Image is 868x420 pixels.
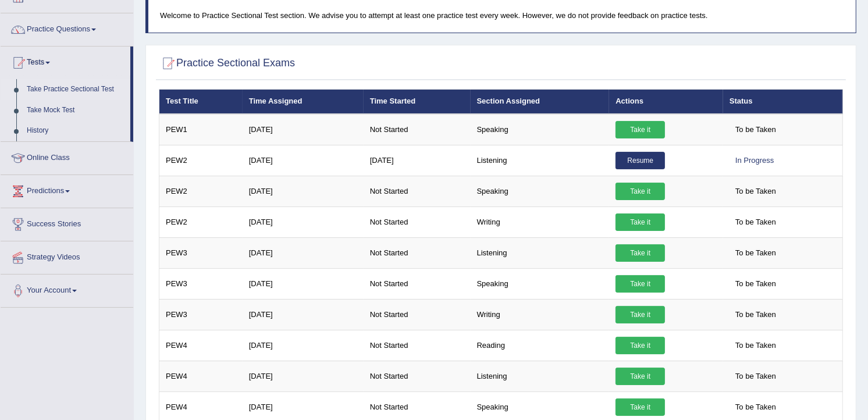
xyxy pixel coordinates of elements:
span: To be Taken [730,368,782,385]
td: PEW1 [159,114,243,145]
a: Strategy Videos [1,241,133,270]
td: Not Started [364,361,471,391]
a: Take it [616,244,665,262]
td: Speaking [471,176,610,207]
td: PEW2 [159,145,243,176]
a: Take it [616,275,665,293]
td: PEW4 [159,361,243,391]
a: Online Class [1,142,133,171]
a: Success Stories [1,208,133,237]
td: [DATE] [243,268,364,299]
td: Speaking [471,114,610,145]
span: To be Taken [730,398,782,416]
span: To be Taken [730,213,782,231]
td: PEW4 [159,330,243,361]
td: Writing [471,299,610,330]
td: Not Started [364,176,471,207]
div: In Progress [730,152,780,169]
th: Actions [609,90,723,114]
a: Take it [616,398,665,416]
th: Time Started [364,90,471,114]
span: To be Taken [730,306,782,323]
a: Take it [616,306,665,323]
a: Take Practice Sectional Test [22,79,130,100]
td: [DATE] [243,114,364,145]
td: Not Started [364,237,471,268]
td: Reading [471,330,610,361]
td: Listening [471,237,610,268]
span: To be Taken [730,121,782,138]
p: Welcome to Practice Sectional Test section. We advise you to attempt at least one practice test e... [160,10,844,21]
td: PEW3 [159,299,243,330]
th: Section Assigned [471,90,610,114]
td: PEW3 [159,268,243,299]
a: Practice Questions [1,13,133,42]
span: To be Taken [730,275,782,293]
td: Not Started [364,330,471,361]
td: Not Started [364,268,471,299]
td: Listening [471,361,610,391]
td: PEW3 [159,237,243,268]
td: [DATE] [243,207,364,237]
th: Test Title [159,90,243,114]
a: Take it [616,213,665,231]
span: To be Taken [730,244,782,262]
span: To be Taken [730,337,782,354]
td: Not Started [364,299,471,330]
td: Not Started [364,114,471,145]
td: PEW2 [159,207,243,237]
td: Speaking [471,268,610,299]
th: Status [723,90,843,114]
a: Take it [616,121,665,138]
td: [DATE] [243,330,364,361]
td: [DATE] [243,361,364,391]
td: [DATE] [243,299,364,330]
a: Resume [616,152,665,169]
th: Time Assigned [243,90,364,114]
a: Take it [616,183,665,200]
td: Writing [471,207,610,237]
a: Take it [616,337,665,354]
a: Your Account [1,275,133,304]
td: [DATE] [243,176,364,207]
td: Not Started [364,207,471,237]
td: [DATE] [364,145,471,176]
td: [DATE] [243,237,364,268]
a: Take it [616,368,665,385]
td: PEW2 [159,176,243,207]
span: To be Taken [730,183,782,200]
a: Predictions [1,175,133,204]
td: [DATE] [243,145,364,176]
a: Take Mock Test [22,100,130,121]
td: Listening [471,145,610,176]
h2: Practice Sectional Exams [159,55,295,72]
a: History [22,120,130,141]
a: Tests [1,47,130,76]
